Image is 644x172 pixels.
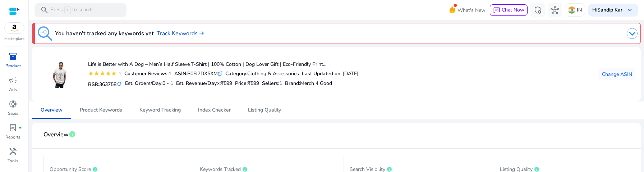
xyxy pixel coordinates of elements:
[9,123,17,132] span: lab_profile
[8,158,18,164] p: Tools
[117,70,121,77] div: 1
[533,6,542,14] span: admin_panel_settings
[5,23,24,33] img: amazon.svg
[80,108,122,113] span: Product Keywords
[105,71,111,76] mat-icon: star
[50,6,93,14] p: Press to search
[502,6,524,13] span: Chat Now
[457,4,486,17] span: What's New
[125,81,173,87] h5: Est. Orders/Day:
[9,86,17,93] p: Ads
[174,70,222,77] div: B0FJ7DX5XM
[577,4,582,16] p: IN
[5,63,21,69] p: Product
[279,80,282,87] span: 1
[592,8,622,13] p: Hi
[176,81,232,87] h5: Est. Revenue/Day:
[124,70,169,77] b: Customer Reviews:
[41,108,63,113] span: Overview
[19,126,22,129] span: fiber_manual_record
[302,70,340,77] b: Last Updated on
[139,108,181,113] span: Keyword Tracking
[490,4,528,16] button: chatChat Now
[9,100,17,108] span: donut_small
[530,3,545,17] button: admin_panel_settings
[88,62,358,68] h4: Life is Better with A Dog – Men’s Half Sleeve T-Shirt | 100% Cotton | Dog Lover Gift | Eco-Friend...
[602,71,632,78] span: Change ASIN
[88,80,122,88] h5: BSR:
[9,52,17,61] span: inventory_2
[225,70,299,77] div: Clothing & Accessories
[55,29,154,38] h3: You haven't tracked any keywords yet
[627,28,638,39] img: dropdown-arrow.svg
[225,70,247,77] b: Category:
[568,6,575,14] img: in.svg
[64,6,71,14] span: /
[218,80,232,87] span: <₹599
[111,71,117,76] mat-icon: star
[548,3,562,17] button: hub
[493,7,500,14] span: chat
[262,81,282,87] h5: Sellers:
[4,36,24,42] p: Marketplace
[625,6,634,14] span: keyboard_arrow_down
[43,128,69,141] span: Overview
[38,26,52,41] img: keyword-tracking.svg
[198,108,231,113] span: Index Checker
[100,71,105,76] mat-icon: star
[9,76,17,85] span: campaign
[599,68,635,80] button: Change ASIN
[69,131,76,138] span: info
[40,6,49,14] span: search
[94,71,100,76] mat-icon: star
[157,29,204,38] a: Track Keywords
[285,81,332,87] h5: :
[300,80,332,87] span: Merch 4 Good
[88,71,94,76] mat-icon: star
[285,80,299,87] span: Brand
[116,81,122,87] mat-icon: refresh
[235,81,259,87] h5: Price:
[8,110,18,117] p: Sales
[124,70,171,77] div: 1
[248,80,259,87] span: ₹599
[46,61,73,88] img: 3134r0NUoIL._SX38_SY50_CR,0,0,38,50_.jpg
[174,70,187,77] b: ASIN:
[162,80,173,87] span: 0 - 1
[99,81,116,88] span: 363758
[551,6,559,14] span: hub
[248,108,281,113] span: Listing Quality
[597,6,622,13] b: Sandip Kar
[302,70,358,77] div: : [DATE]
[9,147,17,156] span: handyman
[198,31,204,35] img: arrow-right.svg
[5,134,20,140] p: Reports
